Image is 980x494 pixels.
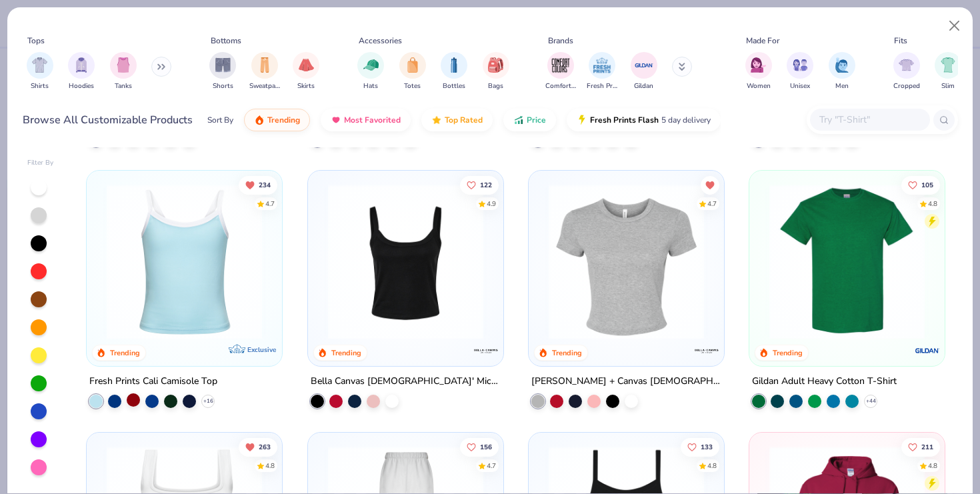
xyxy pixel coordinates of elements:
span: Tanks [115,81,132,91]
img: Unisex Image [793,57,808,73]
button: Trending [244,109,310,131]
img: trending.gif [254,115,265,125]
button: filter button [441,52,467,91]
button: filter button [399,52,426,91]
button: Unlike [239,437,277,456]
img: Sweatpants Image [257,57,272,73]
button: Close [942,13,967,39]
button: filter button [545,52,576,91]
img: Shorts Image [215,57,231,73]
button: filter button [787,52,813,91]
div: filter for Slim [935,52,961,91]
div: 4.8 [265,461,275,471]
button: filter button [587,52,617,91]
span: 234 [259,182,271,189]
img: Slim Image [941,57,955,73]
img: Shirts Image [32,57,47,73]
div: 4.7 [265,199,275,209]
span: 133 [701,443,713,450]
button: Like [681,437,719,456]
img: Women Image [751,57,766,73]
div: filter for Comfort Colors [545,52,576,91]
div: 4.8 [707,461,717,471]
div: Gildan Adult Heavy Cotton T-Shirt [752,373,897,390]
span: Bags [488,81,503,91]
img: Bottles Image [447,57,461,73]
img: flash.gif [577,115,587,125]
span: Cropped [893,81,920,91]
span: Shirts [31,81,49,91]
span: Comfort Colors [545,81,576,91]
img: Totes Image [405,57,420,73]
span: Sweatpants [249,81,280,91]
div: filter for Totes [399,52,426,91]
span: Skirts [297,81,315,91]
div: 4.7 [707,199,717,209]
div: filter for Bottles [441,52,467,91]
button: filter button [745,52,772,91]
button: Unlike [239,176,277,195]
div: filter for Gildan [631,52,657,91]
div: filter for Fresh Prints [587,52,617,91]
span: Trending [267,115,300,125]
button: filter button [935,52,961,91]
div: filter for Hats [357,52,384,91]
div: Brands [548,35,573,47]
button: Unlike [701,176,719,195]
div: 4.7 [486,461,495,471]
button: filter button [27,52,53,91]
div: Sort By [207,114,233,126]
input: Try "T-Shirt" [818,112,921,127]
button: filter button [110,52,137,91]
img: Tanks Image [116,57,131,73]
img: Comfort Colors Image [551,55,571,75]
div: filter for Shorts [209,52,236,91]
div: Tops [27,35,45,47]
div: 4.8 [928,461,937,471]
button: filter button [293,52,319,91]
span: Totes [404,81,421,91]
span: Most Favorited [344,115,401,125]
button: filter button [68,52,95,91]
span: 5 day delivery [661,113,711,128]
div: filter for Sweatpants [249,52,280,91]
div: filter for Hoodies [68,52,95,91]
div: Fits [894,35,907,47]
button: Like [459,437,498,456]
div: Browse All Customizable Products [23,112,193,128]
img: Bella + Canvas logo [693,337,720,364]
div: filter for Unisex [787,52,813,91]
span: Top Rated [445,115,483,125]
img: Bella + Canvas logo [473,337,499,364]
div: filter for Cropped [893,52,920,91]
span: Bottles [443,81,465,91]
div: filter for Tanks [110,52,137,91]
button: Top Rated [421,109,493,131]
span: Men [835,81,849,91]
button: filter button [357,52,384,91]
img: 80dc4ece-0e65-4f15-94a6-2a872a258fbd [490,184,659,339]
span: Gildan [634,81,653,91]
img: Skirts Image [299,57,314,73]
div: Made For [746,35,779,47]
div: 4.8 [928,199,937,209]
span: Slim [941,81,955,91]
span: 105 [921,182,933,189]
img: db319196-8705-402d-8b46-62aaa07ed94f [763,184,931,339]
span: Women [747,81,771,91]
button: filter button [631,52,657,91]
span: Price [527,115,546,125]
div: filter for Shirts [27,52,53,91]
span: Fresh Prints Flash [590,115,659,125]
img: Hats Image [363,57,379,73]
div: Fresh Prints Cali Camisole Top [89,373,217,390]
span: Shorts [213,81,233,91]
button: Price [503,109,556,131]
button: filter button [483,52,509,91]
img: Men Image [835,57,849,73]
div: filter for Women [745,52,772,91]
span: Unisex [790,81,810,91]
button: filter button [209,52,236,91]
div: 4.9 [486,199,495,209]
button: filter button [893,52,920,91]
